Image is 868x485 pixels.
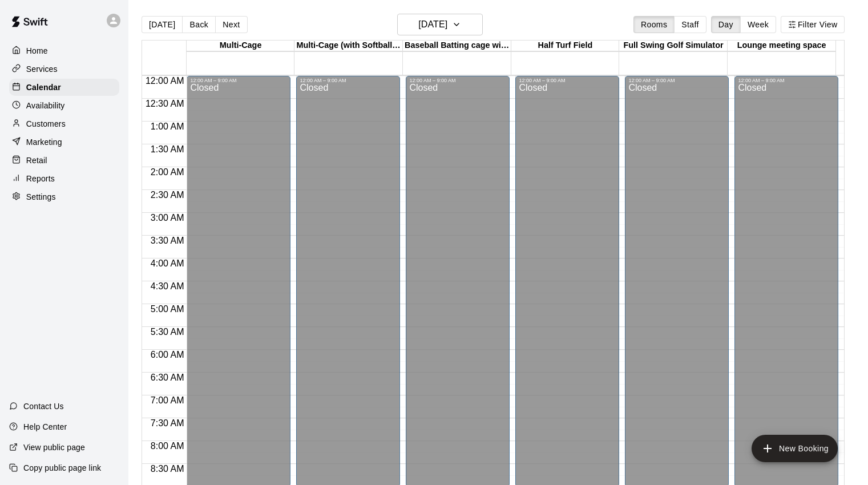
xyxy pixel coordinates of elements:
button: add [752,435,838,462]
p: Reports [26,173,55,184]
span: 12:30 AM [143,99,187,108]
div: Multi-Cage [187,41,295,51]
p: Copy public page link [23,462,101,474]
a: Marketing [9,134,119,151]
div: Lounge meeting space [728,41,836,51]
a: Home [9,42,119,59]
span: 3:30 AM [148,236,187,245]
a: Settings [9,188,119,205]
span: 2:30 AM [148,190,187,200]
span: 5:00 AM [148,304,187,314]
span: 8:00 AM [148,441,187,451]
span: 6:00 AM [148,350,187,359]
button: Back [182,16,216,33]
button: [DATE] [142,16,183,33]
div: 12:00 AM – 9:00 AM [409,78,506,83]
div: 12:00 AM – 9:00 AM [519,78,616,83]
span: 2:00 AM [148,167,187,177]
span: 3:00 AM [148,213,187,223]
p: Retail [26,155,47,166]
h6: [DATE] [418,17,447,33]
p: Marketing [26,136,62,148]
span: 5:30 AM [148,327,187,337]
div: Multi-Cage (with Softball Machine) [294,41,403,51]
a: Reports [9,170,119,187]
p: Availability [26,100,65,111]
div: 12:00 AM – 9:00 AM [190,78,287,83]
p: Customers [26,118,66,130]
button: Staff [674,16,706,33]
span: 1:30 AM [148,144,187,154]
p: Calendar [26,82,61,93]
span: 7:00 AM [148,395,187,405]
div: 12:00 AM – 9:00 AM [300,78,397,83]
a: Availability [9,97,119,114]
button: Next [215,16,247,33]
button: [DATE] [397,14,483,35]
p: Contact Us [23,401,64,412]
div: 12:00 AM – 9:00 AM [738,78,835,83]
a: Retail [9,152,119,169]
span: 4:30 AM [148,281,187,291]
button: Week [740,16,776,33]
a: Calendar [9,79,119,96]
p: Help Center [23,421,67,433]
div: 12:00 AM – 9:00 AM [628,78,725,83]
button: Rooms [633,16,675,33]
a: Customers [9,115,119,132]
span: 4:00 AM [148,258,187,268]
div: Half Turf Field [511,41,620,51]
p: Home [26,45,48,56]
span: 8:30 AM [148,464,187,474]
p: View public page [23,442,85,453]
span: 7:30 AM [148,418,187,428]
p: Settings [26,191,56,203]
div: Full Swing Golf Simulator [619,41,728,51]
button: Filter View [781,16,845,33]
span: 1:00 AM [148,122,187,131]
a: Services [9,60,119,78]
div: Baseball Batting cage with HITRAX [403,41,511,51]
p: Services [26,63,58,75]
button: Day [711,16,741,33]
span: 6:30 AM [148,373,187,382]
span: 12:00 AM [143,76,187,86]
